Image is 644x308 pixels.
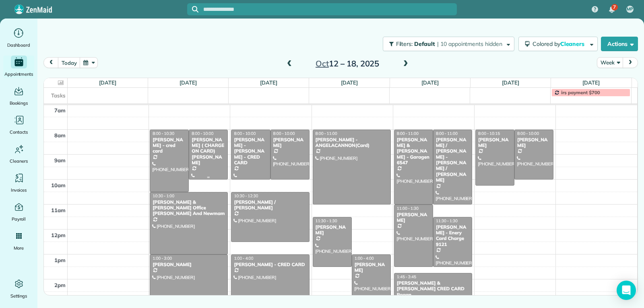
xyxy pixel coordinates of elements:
button: today [58,57,80,68]
span: 1pm [54,257,66,263]
span: Cleaners [560,40,586,48]
span: Dashboard [7,41,30,49]
span: Bookings [10,99,28,107]
span: 1:00 - 3:00 [153,256,172,261]
span: Oct [316,58,329,68]
span: | 10 appointments hidden [437,40,502,48]
a: Invoices [3,172,34,194]
span: Invoices [11,186,27,194]
span: More [14,244,24,252]
a: [DATE] [180,79,197,86]
a: Settings [3,277,34,300]
span: Contacts [10,128,28,136]
span: 11am [51,207,66,213]
span: Payroll [12,215,26,223]
span: 1:45 - 3:45 [397,274,416,279]
a: Dashboard [3,27,34,49]
div: [PERSON_NAME] - cred card [152,137,186,154]
button: prev [43,57,59,68]
div: [PERSON_NAME] [354,262,388,273]
div: [PERSON_NAME] & [PERSON_NAME] - Garagen 6547 [396,137,431,166]
span: Filters: [396,40,413,48]
button: Filters: Default | 10 appointments hidden [383,37,514,51]
button: next [623,57,638,68]
span: 10:30 - 12:30 [234,193,258,198]
span: Colored by [533,40,587,48]
div: [PERSON_NAME] [273,137,307,149]
div: [PERSON_NAME] & [PERSON_NAME] CRED CARD Pagan [396,280,470,298]
div: [PERSON_NAME] - CRED CARD [233,262,307,267]
span: irs payment $700 [561,89,600,95]
span: 8am [54,132,66,138]
button: Focus search [187,6,198,12]
span: 11:30 - 1:30 [436,218,458,223]
button: Colored byCleaners [518,37,598,51]
button: Actions [601,37,638,51]
div: 7 unread notifications [603,1,620,19]
span: 1:00 - 4:00 [355,256,374,261]
a: Bookings [3,85,34,107]
span: 12pm [51,232,66,238]
span: 10:30 - 1:00 [153,193,174,198]
span: 7 [613,4,616,10]
a: [DATE] [502,79,519,86]
span: 2pm [54,282,66,288]
a: Filters: Default | 10 appointments hidden [379,37,514,51]
span: Cleaners [10,157,28,165]
div: [PERSON_NAME] [396,212,431,223]
div: [PERSON_NAME] -[PERSON_NAME] - CRED CARD [233,137,268,166]
span: 1:00 - 4:00 [234,256,253,261]
span: 9am [54,157,66,163]
div: Open Intercom Messenger [617,281,636,300]
span: 8:00 - 11:00 [436,131,458,136]
div: [PERSON_NAME] / [PERSON_NAME] [233,199,307,211]
div: [PERSON_NAME] ( CHARGE ON CARD) [PERSON_NAME] [191,137,225,166]
button: Week [597,57,623,68]
div: [PERSON_NAME] - ANGELACANNON(Card) [315,137,388,149]
span: 8:00 - 10:15 [478,131,500,136]
span: 8:00 - 10:30 [153,131,174,136]
div: [PERSON_NAME] [315,224,349,236]
span: MP [627,6,633,12]
h2: 12 – 18, 2025 [297,59,398,68]
div: [PERSON_NAME] & [PERSON_NAME] Office [PERSON_NAME] And Newmam [152,199,225,217]
span: 11:30 - 1:30 [316,218,337,223]
a: [DATE] [421,79,439,86]
a: Payroll [3,201,34,223]
div: [PERSON_NAME] [517,137,551,149]
a: [DATE] [99,79,116,86]
a: [DATE] [582,79,600,86]
span: 10am [51,182,66,188]
span: 7am [54,107,66,114]
a: [DATE] [260,79,277,86]
div: [PERSON_NAME] - Enery Card Charge 9121 [436,224,470,248]
a: Cleaners [3,143,34,165]
a: Appointments [3,56,34,78]
a: [DATE] [341,79,358,86]
svg: Focus search [192,6,198,12]
span: 11:00 - 1:30 [397,206,419,211]
span: 8:00 - 10:00 [273,131,295,136]
div: [PERSON_NAME] [478,137,512,149]
a: Contacts [3,114,34,136]
span: 8:00 - 11:00 [397,131,419,136]
span: Settings [10,292,27,300]
div: [PERSON_NAME] / [PERSON_NAME] - [PERSON_NAME] / [PERSON_NAME] [436,137,470,183]
span: Appointments [4,70,33,78]
span: 8:00 - 10:00 [192,131,213,136]
span: 8:00 - 11:00 [316,131,337,136]
span: Default [414,40,436,48]
span: 8:00 - 10:00 [234,131,256,136]
div: [PERSON_NAME] [152,262,225,267]
span: 8:00 - 10:00 [517,131,539,136]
